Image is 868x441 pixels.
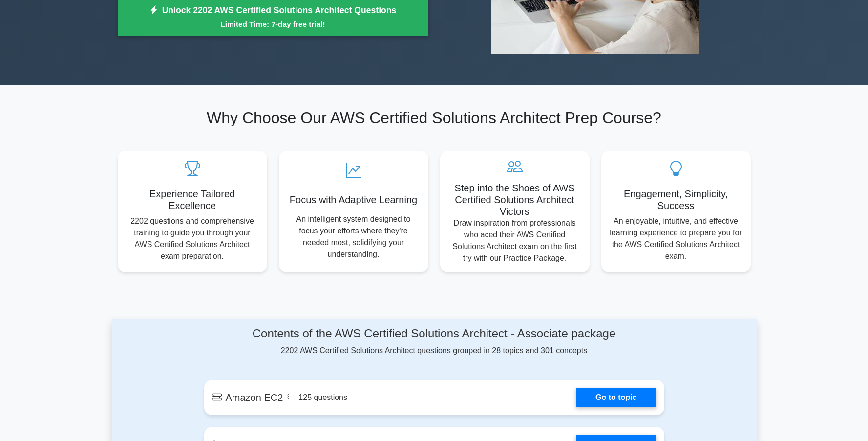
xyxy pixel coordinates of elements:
small: Limited Time: 7-day free trial! [130,19,416,30]
p: 2202 questions and comprehensive training to guide you through your AWS Certified Solutions Archi... [126,215,259,262]
div: 2202 AWS Certified Solutions Architect questions grouped in 28 topics and 301 concepts [204,327,664,357]
h5: Engagement, Simplicity, Success [609,188,743,211]
h5: Step into the Shoes of AWS Certified Solutions Architect Victors [448,182,582,217]
h5: Experience Tailored Excellence [126,188,259,211]
p: Draw inspiration from professionals who aced their AWS Certified Solutions Architect exam on the ... [448,217,582,264]
p: An intelligent system designed to focus your efforts where they're needed most, solidifying your ... [287,213,421,260]
a: Go to topic [576,388,656,407]
h5: Focus with Adaptive Learning [287,194,421,206]
h4: Contents of the AWS Certified Solutions Architect - Associate package [204,327,664,341]
p: An enjoyable, intuitive, and effective learning experience to prepare you for the AWS Certified S... [609,215,743,262]
h2: Why Choose Our AWS Certified Solutions Architect Prep Course? [118,108,751,127]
